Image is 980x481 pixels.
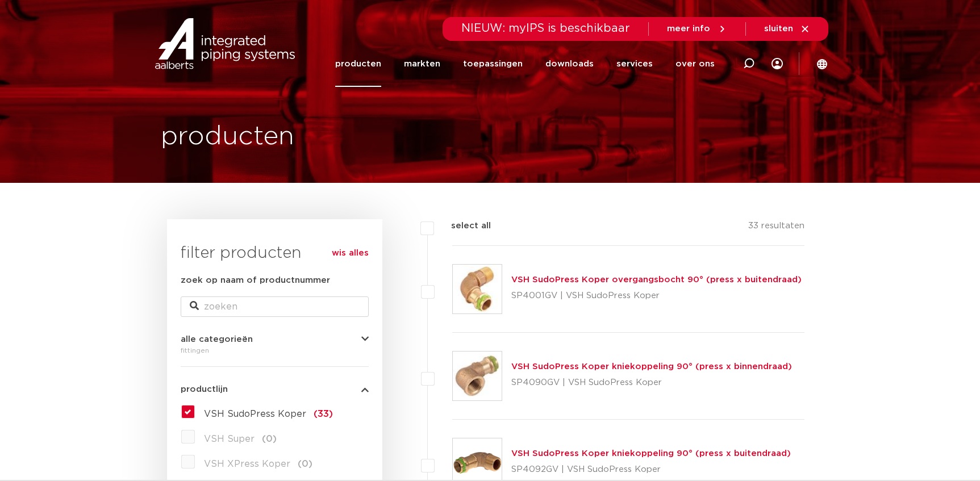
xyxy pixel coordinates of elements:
span: (0) [262,434,277,444]
a: sluiten [764,24,810,34]
button: productlijn [181,385,369,394]
div: fittingen [181,344,369,357]
span: meer info [667,24,710,33]
a: wis alles [332,246,369,260]
nav: Menu [335,41,715,87]
h3: filter producten [181,242,369,265]
span: (33) [314,409,333,419]
a: downloads [545,41,594,87]
a: VSH SudoPress Koper overgangsbocht 90° (press x buitendraad) [511,275,802,284]
span: sluiten [764,24,793,33]
img: Thumbnail for VSH SudoPress Koper kniekoppeling 90° (press x binnendraad) [453,352,502,400]
span: VSH Super [204,434,255,444]
a: toepassingen [463,41,523,87]
div: my IPS [772,41,783,87]
a: producten [335,41,381,87]
a: over ons [675,41,715,87]
span: alle categorieën [181,335,253,344]
a: markten [404,41,440,87]
span: VSH XPress Koper [204,459,290,469]
span: (0) [298,459,312,469]
a: services [616,41,653,87]
p: SP4090GV | VSH SudoPress Koper [511,374,792,392]
label: zoek op naam of productnummer [181,274,330,287]
p: SP4001GV | VSH SudoPress Koper [511,287,802,305]
p: 33 resultaten [748,219,804,237]
img: Thumbnail for VSH SudoPress Koper overgangsbocht 90° (press x buitendraad) [453,265,502,313]
label: select all [434,219,491,233]
a: VSH SudoPress Koper kniekoppeling 90° (press x binnendraad) [511,362,792,371]
span: NIEUW: myIPS is beschikbaar [461,23,630,34]
span: productlijn [181,385,228,394]
h1: producten [161,119,294,155]
input: zoeken [181,296,369,317]
a: meer info [667,24,727,34]
p: SP4092GV | VSH SudoPress Koper [511,461,791,479]
span: VSH SudoPress Koper [204,409,306,419]
button: alle categorieën [181,335,369,344]
a: VSH SudoPress Koper kniekoppeling 90° (press x buitendraad) [511,449,791,458]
